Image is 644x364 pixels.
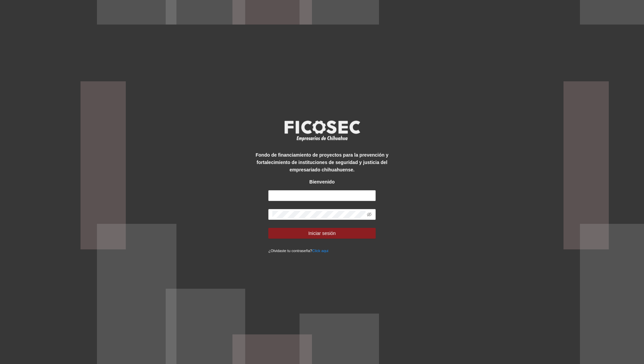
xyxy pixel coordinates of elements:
img: logo [280,118,364,143]
a: Click aqui [312,249,329,253]
small: ¿Olvidaste tu contraseña? [268,249,328,253]
button: Iniciar sesión [268,228,376,239]
strong: Bienvenido [309,179,334,185]
span: eye-invisible [367,212,372,217]
strong: Fondo de financiamiento de proyectos para la prevención y fortalecimiento de instituciones de seg... [256,152,388,172]
span: Iniciar sesión [308,230,336,237]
